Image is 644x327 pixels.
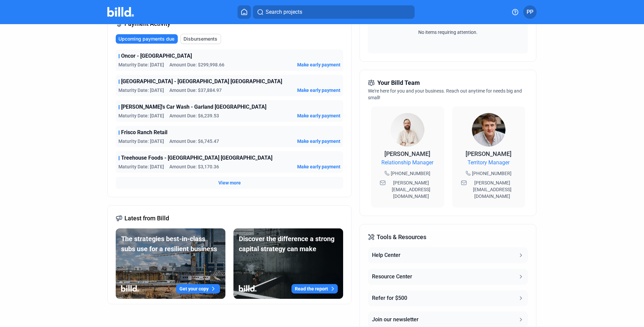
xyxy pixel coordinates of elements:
button: Make early payment [297,163,340,170]
span: Relationship Manager [381,159,433,167]
span: Amount Due: $6,239.53 [169,112,219,119]
span: [PERSON_NAME]'s Car Wash - Garland [GEOGRAPHIC_DATA] [121,103,266,111]
span: No items requiring attention. [371,29,525,36]
span: Territory Manager [468,159,509,167]
button: Make early payment [297,61,340,68]
button: View more [218,179,241,186]
div: Join our newsletter [372,316,419,324]
span: Amount Due: $6,745.47 [169,138,219,145]
span: Tools & Resources [377,232,426,242]
button: Refer for $500 [368,290,528,306]
span: PP [527,8,533,16]
button: Read the report [291,284,338,293]
span: Amount Due: $3,170.36 [169,163,219,170]
span: [PERSON_NAME] [466,150,512,157]
button: Make early payment [297,87,340,94]
button: Help Center [368,247,528,263]
div: Help Center [372,251,400,259]
span: Search projects [266,8,302,16]
span: Disbursements [183,36,217,42]
span: We're here for you and your business. Reach out anytime for needs big and small! [368,88,522,100]
span: [PERSON_NAME][EMAIL_ADDRESS][DOMAIN_NAME] [468,179,517,200]
span: Frisco Ranch Retail [121,128,167,137]
span: Amount Due: $299,998.66 [169,61,224,68]
span: Maturity Date: [DATE] [118,163,164,170]
span: Maturity Date: [DATE] [118,61,164,68]
div: Resource Center [372,273,412,281]
span: Maturity Date: [DATE] [118,112,164,119]
img: Billd Company Logo [107,7,134,17]
img: Territory Manager [472,113,505,147]
button: Make early payment [297,138,340,145]
span: [PERSON_NAME][EMAIL_ADDRESS][DOMAIN_NAME] [387,179,435,200]
div: The strategies best-in-class subs use for a resilient business [121,234,220,254]
div: Discover the difference a strong capital strategy can make [239,234,338,254]
span: [PHONE_NUMBER] [391,170,430,177]
div: Refer for $500 [372,294,407,302]
span: [PERSON_NAME] [384,150,430,157]
button: Disbursements [180,34,221,44]
span: [GEOGRAPHIC_DATA] - [GEOGRAPHIC_DATA] [GEOGRAPHIC_DATA] [121,77,282,86]
button: PP [523,5,537,19]
button: Get your copy [176,284,220,293]
span: Your Billd Team [377,78,420,88]
span: Amount Due: $37,884.97 [169,87,222,94]
button: Make early payment [297,112,340,119]
span: Maturity Date: [DATE] [118,138,164,145]
span: Upcoming payments due [118,36,174,42]
img: Relationship Manager [391,113,424,147]
button: Search projects [253,5,415,19]
span: Latest from Billd [124,214,169,223]
span: Treehouse Foods - [GEOGRAPHIC_DATA] [GEOGRAPHIC_DATA] [121,154,272,162]
span: Maturity Date: [DATE] [118,87,164,94]
button: Resource Center [368,269,528,285]
span: Oncor - [GEOGRAPHIC_DATA] [121,52,192,60]
span: [PHONE_NUMBER] [472,170,512,177]
button: Upcoming payments due [116,34,178,44]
